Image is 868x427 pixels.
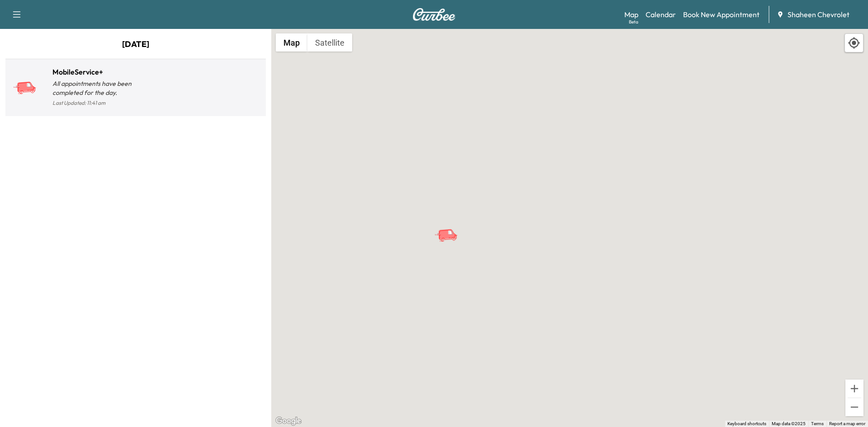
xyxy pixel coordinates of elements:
[829,421,865,426] a: Report a map error
[811,421,824,426] a: Terms (opens in new tab)
[434,219,466,235] gmp-advanced-marker: MobileService+
[274,415,303,427] img: Google
[845,380,863,398] button: Zoom in
[307,33,352,52] button: Show satellite imagery
[788,9,849,20] span: Shaheen Chevrolet
[624,9,638,20] a: MapBeta
[274,415,303,427] a: Open this area in Google Maps (opens a new window)
[683,9,759,20] a: Book New Appointment
[52,79,136,97] p: All appointments have been completed for the day.
[52,66,136,77] h1: MobileService+
[844,33,863,52] div: Recenter map
[629,19,638,25] div: Beta
[412,8,456,21] img: Curbee Logo
[276,33,307,52] button: Show street map
[646,9,676,20] a: Calendar
[52,97,136,109] p: Last Updated: 11:41 am
[727,421,766,427] button: Keyboard shortcuts
[845,398,863,416] button: Zoom out
[772,421,806,426] span: Map data ©2025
